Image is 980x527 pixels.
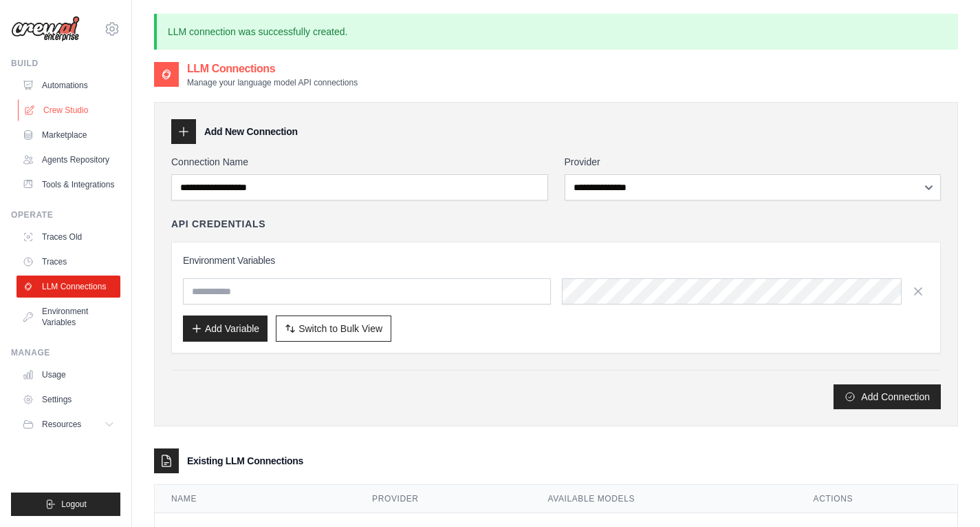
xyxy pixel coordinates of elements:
[155,485,356,513] th: Name
[17,124,120,146] a: Marketplace
[171,155,548,169] label: Connection Name
[17,74,120,96] a: Automations
[17,413,120,435] button: Resources
[531,485,796,513] th: Available Models
[11,347,120,358] div: Manage
[17,276,120,298] a: LLM Connections
[17,174,120,196] a: Tools & Integrations
[154,14,958,50] p: LLM connection was successfully created.
[61,499,87,510] span: Logout
[17,226,120,248] a: Traces Old
[17,300,120,333] a: Environment Variables
[17,364,120,386] a: Usage
[183,254,929,267] h3: Environment Variables
[11,493,120,516] button: Logout
[204,125,298,138] h3: Add New Connection
[187,454,303,468] h3: Existing LLM Connections
[187,61,358,77] h2: LLM Connections
[171,217,265,231] h4: API Credentials
[565,155,941,169] label: Provider
[17,149,120,171] a: Agents Repository
[298,322,382,335] span: Switch to Bulk View
[11,209,120,220] div: Operate
[797,485,957,513] th: Actions
[18,99,122,121] a: Crew Studio
[187,77,358,88] p: Manage your language model API connections
[356,485,531,513] th: Provider
[11,58,120,69] div: Build
[11,16,80,42] img: Logo
[183,316,268,342] button: Add Variable
[17,389,120,411] a: Settings
[42,419,81,430] span: Resources
[834,384,941,409] button: Add Connection
[17,251,120,273] a: Traces
[276,316,391,342] button: Switch to Bulk View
